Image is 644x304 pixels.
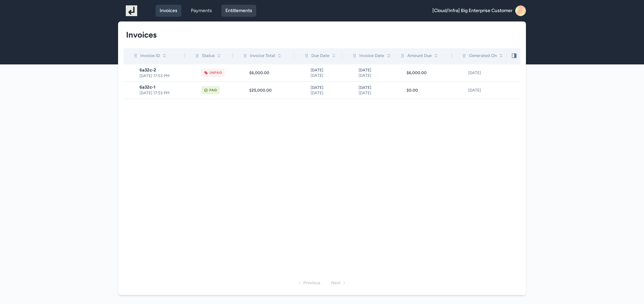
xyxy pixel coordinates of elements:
div: Next [331,280,341,286]
div: $6,000.00 [249,70,294,75]
span: 6a32c-1 [140,85,185,90]
span: [DATE] [359,67,389,73]
div: Previous [303,280,320,286]
a: Payments [187,5,216,17]
td: [DATE] [452,64,507,82]
div: Invoice Date [352,52,391,59]
span: $0.00 [407,88,418,93]
div: Invoice Total [243,52,282,59]
span: [DATE] [359,90,389,96]
div: Unpaid [209,70,222,75]
nav: Pagination [123,274,521,292]
div: scrollable content [123,48,521,102]
span: [DATE] [311,67,341,73]
td: [DATE] [452,82,507,99]
div: Invoice ID [133,52,167,59]
span: [DATE] 17:53 PM [140,73,185,79]
div: Amount Due [400,52,438,59]
span: [DATE] 17:53 PM [140,90,185,96]
a: [Cloud/Infra] Big Enterprise Customer [432,5,526,16]
div: Status [195,52,221,59]
span: [DATE] [311,73,341,78]
span: $6,000.00 [407,70,427,75]
a: Invoices [156,5,181,17]
span: [DATE] [311,85,341,90]
span: [DATE] [311,90,341,96]
div: $25,000.00 [249,88,294,93]
h1: Invoices [126,30,513,40]
img: logo_1755619130.png [121,5,142,16]
span: [Cloud/Infra] Big Enterprise Customer [432,7,513,14]
div: Due Date [304,52,336,59]
span: [DATE] [359,85,389,90]
div: Paid [209,88,217,93]
span: 6a32c-2 [140,67,185,73]
a: Entitlements [221,5,256,17]
span: [DATE] [359,73,389,78]
div: Generated On [462,52,503,59]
